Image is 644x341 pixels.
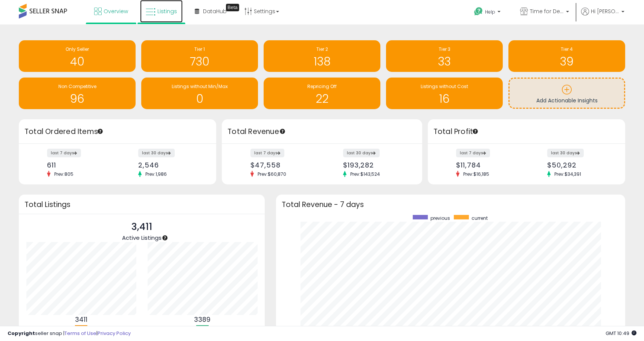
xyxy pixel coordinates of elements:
span: Time for Deals [530,8,564,15]
div: $11,784 [456,161,521,169]
h1: 33 [390,55,499,68]
div: Tooltip anchor [162,234,168,241]
h1: 0 [145,93,254,105]
span: Tier 1 [194,46,205,52]
div: 2,546 [138,161,203,169]
div: $50,292 [547,161,612,169]
h3: Total Profit [433,126,620,137]
label: last 7 days [250,149,284,157]
a: Tier 3 33 [386,40,503,72]
div: $193,282 [343,161,409,169]
div: Tooltip anchor [226,4,239,11]
span: Prev: $34,391 [551,171,585,177]
div: Tooltip anchor [97,128,104,135]
span: Tier 2 [316,46,328,52]
h3: Total Revenue [227,126,417,137]
span: Non Competitive [58,83,96,90]
a: Privacy Policy [98,330,131,337]
span: Overview [104,8,128,15]
div: $47,558 [250,161,316,169]
span: Prev: $60,870 [254,171,290,177]
a: Listings without Cost 16 [386,78,503,109]
a: Tier 4 39 [508,40,625,72]
span: Listings without Min/Max [172,83,228,90]
label: last 30 days [138,149,175,157]
span: 2025-09-9 10:49 GMT [606,330,636,337]
div: seller snap | | [8,330,131,337]
span: Repricing Off [307,83,337,90]
span: current [472,215,488,221]
label: last 7 days [47,149,81,157]
span: DataHub [203,8,227,15]
a: Help [468,1,508,24]
h3: Total Listings [24,202,259,207]
span: Active Listings [122,234,162,242]
a: Tier 2 138 [264,40,380,72]
p: 3,411 [122,220,162,234]
span: Only Seller [66,46,89,52]
div: 611 [47,161,112,169]
span: Listings without Cost [421,83,468,90]
label: last 30 days [547,149,584,157]
h1: 22 [267,93,377,105]
h3: Total Ordered Items [24,126,211,137]
a: Terms of Use [64,330,96,337]
h1: 39 [512,55,621,68]
span: Prev: 805 [50,171,77,177]
div: Tooltip anchor [279,128,286,135]
div: Tooltip anchor [472,128,479,135]
strong: Copyright [8,330,35,337]
span: Add Actionable Insights [536,97,598,104]
span: previous [430,215,450,221]
span: Tier 3 [439,46,450,52]
b: 3411 [75,315,87,324]
a: Repricing Off 22 [264,78,380,109]
h3: Total Revenue - 7 days [282,202,620,207]
span: Help [485,9,495,15]
a: Listings without Min/Max 0 [141,78,258,109]
span: Hi [PERSON_NAME] [591,8,619,15]
h1: 138 [267,55,377,68]
a: Only Seller 40 [19,40,136,72]
label: last 7 days [456,149,490,157]
span: Prev: $143,524 [346,171,384,177]
label: last 30 days [343,149,380,157]
h1: 96 [23,93,132,105]
h1: 16 [390,93,499,105]
i: Get Help [474,7,483,16]
a: Non Competitive 96 [19,78,136,109]
h1: 730 [145,55,254,68]
a: Add Actionable Insights [510,79,624,108]
span: Prev: 1,986 [142,171,171,177]
span: Prev: $16,185 [459,171,493,177]
b: 3389 [194,315,211,324]
h1: 40 [23,55,132,68]
a: Tier 1 730 [141,40,258,72]
span: Tier 4 [561,46,573,52]
span: Listings [157,8,177,15]
a: Hi [PERSON_NAME] [581,8,624,24]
